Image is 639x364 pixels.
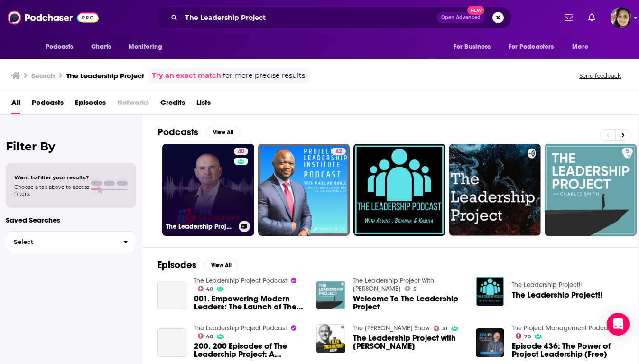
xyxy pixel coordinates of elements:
[157,259,238,271] a: EpisodesView All
[413,287,417,291] span: 5
[129,40,162,54] span: Monitoring
[204,260,238,271] button: View All
[194,324,287,332] a: The Leadership Project Podcast
[194,277,287,285] a: The Leadership Project Podcast
[152,70,221,81] a: Try an exact match
[238,147,244,157] span: 40
[181,10,437,25] input: Search podcasts, credits, & more...
[467,6,484,15] span: New
[206,335,213,339] span: 40
[353,324,430,332] a: The Tyler Dickerhoof Show
[157,126,240,138] a: PodcastsView All
[198,333,213,339] a: 40
[545,144,637,236] a: 5
[516,333,531,339] a: 70
[85,38,117,56] a: Charts
[434,326,447,331] a: 31
[353,334,464,350] a: The Leadership Project with Mick Spiers
[66,71,144,80] h3: The Leadership Project
[561,9,577,26] a: Show notifications dropdown
[6,231,136,252] button: Select
[572,40,588,54] span: More
[454,40,491,54] span: For Business
[91,40,111,54] span: Charts
[11,95,20,114] a: All
[258,144,350,236] a: 42
[234,148,248,155] a: 40
[31,71,55,80] h3: Search
[6,140,136,153] h2: Filter By
[476,328,505,357] img: Episode 436: The Power of Project Leadership (Free)
[162,144,254,236] a: 40The Leadership Project Podcast
[166,223,235,231] h3: The Leadership Project Podcast
[353,295,464,311] a: Welcome To The Leadership Project
[155,7,512,28] div: Search podcasts, credits, & more...
[353,277,434,293] a: The Leadership Project With Charles Smith
[405,286,417,291] a: 5
[8,9,99,27] img: Podchaser - Follow, Share and Rate Podcasts
[512,324,613,332] a: The Project Management Podcast
[157,328,186,357] a: 200. 200 Episodes of The Leadership Project: A Journey of Learnings with Mick Spiers
[442,327,447,331] span: 31
[194,295,306,311] a: 001. Empowering Modern Leaders: The Launch of The Leadership Project
[194,342,306,358] a: 200. 200 Episodes of The Leadership Project: A Journey of Learnings with Mick Spiers
[316,324,345,353] img: The Leadership Project with Mick Spiers
[39,38,86,56] button: open menu
[160,95,185,114] a: Credits
[502,38,568,56] button: open menu
[353,334,464,350] span: The Leadership Project with [PERSON_NAME]
[14,184,89,197] span: Choose a tab above to access filters.
[6,215,136,224] p: Saved Searches
[512,342,623,358] a: Episode 436: The Power of Project Leadership (Free)
[206,287,213,291] span: 40
[196,95,211,114] a: Lists
[206,127,240,138] button: View All
[565,38,600,56] button: open menu
[584,9,599,26] a: Show notifications dropdown
[6,239,116,245] span: Select
[335,147,342,157] span: 42
[198,286,213,291] a: 40
[32,95,64,114] a: Podcasts
[576,72,624,80] button: Send feedback
[157,281,186,310] a: 001. Empowering Modern Leaders: The Launch of The Leadership Project
[622,148,633,155] a: 5
[611,7,631,28] img: User Profile
[447,38,503,56] button: open menu
[332,148,346,155] a: 42
[157,126,198,138] h2: Podcasts
[46,40,74,54] span: Podcasts
[441,15,481,20] span: Open Advanced
[509,40,554,54] span: For Podcasters
[607,313,630,336] div: Open Intercom Messenger
[117,95,149,114] span: Networks
[223,70,305,81] span: for more precise results
[512,281,582,289] a: The Leadership Project!!
[512,291,602,299] a: The Leadership Project!!
[14,174,89,181] span: Want to filter your results?
[611,7,631,28] span: Logged in as shelbyjanner
[75,95,106,114] a: Episodes
[316,281,345,310] img: Welcome To The Leadership Project
[476,277,505,306] img: The Leadership Project!!
[157,259,196,271] h2: Episodes
[194,342,306,358] span: 200. 200 Episodes of The Leadership Project: A Journey of Learnings with [PERSON_NAME]
[611,7,631,28] button: Show profile menu
[626,147,629,157] span: 5
[524,335,531,339] span: 70
[122,38,175,56] button: open menu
